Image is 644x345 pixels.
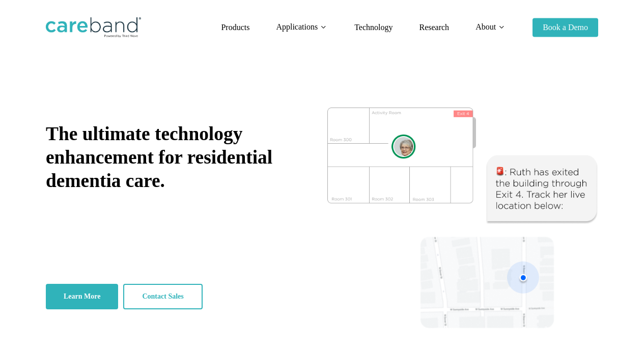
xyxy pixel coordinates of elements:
a: Learn More [46,284,118,309]
a: Book a Demo [533,23,598,32]
span: About [475,22,496,31]
span: Book a Demo [543,23,588,32]
a: Technology [354,23,393,32]
span: Learn More [64,291,100,302]
a: Products [221,23,249,32]
img: CareBand [46,17,141,38]
a: About [475,23,506,32]
a: Contact Sales [123,284,202,309]
span: Contact Sales [142,291,183,302]
a: Research [419,23,449,32]
span: Technology [354,23,393,32]
span: The ultimate technology enhancement for residential dementia care. [46,123,272,191]
img: CareBand tracking system [327,108,599,329]
span: Products [221,23,249,32]
a: Applications [276,23,328,32]
span: Research [419,23,449,32]
span: Applications [276,22,318,31]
